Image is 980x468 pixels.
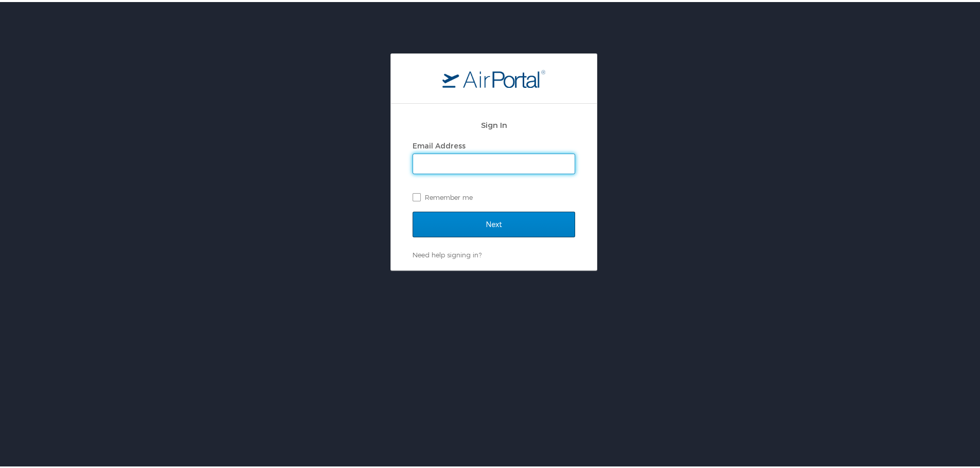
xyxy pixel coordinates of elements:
img: logo [442,67,545,86]
a: Need help signing in? [413,249,482,257]
label: Remember me [413,188,575,203]
label: Email Address [413,139,466,148]
input: Next [413,210,575,235]
h2: Sign In [413,117,575,129]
